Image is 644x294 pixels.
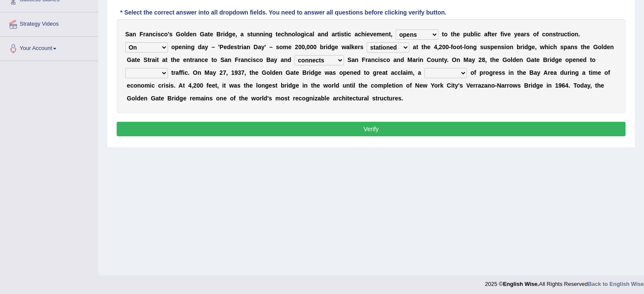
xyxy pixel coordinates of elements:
b: p [463,31,467,38]
b: t [568,31,570,38]
b: u [253,31,256,38]
b: c [564,31,568,38]
b: c [306,31,309,38]
b: n [321,31,325,38]
b: c [383,56,387,63]
b: i [326,44,328,50]
b: t [165,56,168,63]
b: r [495,31,497,38]
b: r [558,31,560,38]
b: i [504,44,506,50]
b: O [452,56,456,63]
b: n [284,56,288,63]
b: n [132,31,136,38]
b: d [288,56,291,63]
b: n [510,44,514,50]
b: r [150,56,152,63]
b: n [438,56,442,63]
b: i [263,31,265,38]
button: Verify [117,122,626,136]
b: e [205,56,208,63]
b: 0 [442,44,446,50]
b: d [227,44,231,50]
b: l [184,31,186,38]
b: s [158,31,161,38]
b: t [344,31,347,38]
b: t [581,44,583,50]
b: e [278,31,281,38]
b: S [125,31,129,38]
b: h [361,31,365,38]
b: t [250,31,253,38]
b: e [183,56,187,63]
b: e [494,44,497,50]
b: o [545,31,549,38]
b: g [269,31,273,38]
b: i [523,44,524,50]
b: d [603,44,607,50]
b: C [427,56,431,63]
b: B [217,31,221,38]
b: c [477,31,481,38]
b: l [313,31,315,38]
b: u [435,56,438,63]
b: r [365,56,368,63]
b: d [325,31,329,38]
b: n [187,44,191,50]
b: d [198,44,202,50]
b: f [500,31,503,38]
b: e [288,44,292,50]
b: h [453,31,457,38]
b: t [147,56,150,63]
b: a [412,56,416,63]
b: c [248,56,251,63]
b: c [281,31,285,38]
b: e [532,44,535,50]
b: r [221,31,223,38]
b: a [309,31,313,38]
b: y [514,31,518,38]
b: d [400,56,404,63]
b: i [476,31,478,38]
b: n [610,44,614,50]
b: d [186,31,190,38]
b: u [467,31,471,38]
b: n [244,56,248,63]
b: y [444,56,447,63]
b: y [261,44,265,50]
b: a [132,56,135,63]
b: a [281,56,284,63]
b: s [553,31,556,38]
b: e [335,44,338,50]
b: e [382,31,385,38]
b: w [341,44,346,50]
b: e [508,31,511,38]
b: p [175,44,179,50]
b: h [583,44,587,50]
b: h [423,44,427,50]
b: n [497,44,501,50]
b: i [378,56,380,63]
b: i [418,56,420,63]
b: G [127,56,132,63]
b: e [491,31,495,38]
b: s [253,56,256,63]
b: t [460,44,462,50]
b: o [171,44,175,50]
b: f [451,44,453,50]
b: 0 [313,44,317,50]
b: a [202,44,205,50]
b: v [370,31,373,38]
b: G [593,44,598,50]
b: c [348,31,351,38]
b: u [560,31,564,38]
b: P [220,44,223,50]
b: n [385,31,389,38]
b: , [535,44,537,50]
b: n [575,31,579,38]
b: n [355,56,359,63]
b: e [355,44,358,50]
b: t [421,44,423,50]
b: a [521,31,524,38]
b: o [533,31,537,38]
